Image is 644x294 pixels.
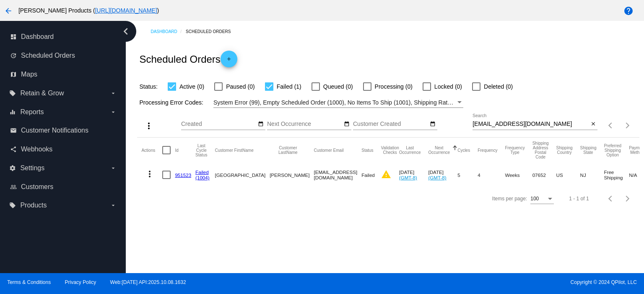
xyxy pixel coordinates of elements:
[110,109,117,115] i: arrow_drop_down
[151,25,186,38] a: Dashboard
[10,180,117,194] a: people_outline Customers
[323,82,353,92] span: Queued (0)
[604,143,621,157] button: Change sorting for PreferredShippingOption
[20,108,44,116] span: Reports
[226,82,254,92] span: Paused (0)
[21,71,37,78] span: Maps
[7,279,51,285] a: Terms & Conditions
[9,109,16,115] i: equalizer
[399,146,421,155] button: Change sorting for LastOccurrenceUtc
[589,120,597,129] button: Clear
[10,127,17,134] i: email
[181,121,257,128] input: Created
[10,68,117,81] a: map Maps
[145,169,155,179] mat-icon: more_vert
[20,202,47,209] span: Products
[21,146,52,153] span: Webhooks
[10,184,17,190] i: people_outline
[110,165,117,171] i: arrow_drop_down
[215,148,253,153] button: Change sorting for CustomerFirstName
[556,146,573,155] button: Change sorting for ShippingCountry
[375,82,413,92] span: Processing (0)
[110,202,117,209] i: arrow_drop_down
[144,121,154,131] mat-icon: more_vert
[430,121,436,128] mat-icon: date_range
[18,7,159,14] span: [PERSON_NAME] Products ( )
[10,146,17,153] i: share
[186,25,238,38] a: Scheduled Orders
[434,82,462,92] span: Locked (0)
[569,196,589,202] div: 1 - 1 of 1
[21,183,53,191] span: Customers
[602,190,619,207] button: Previous page
[478,148,497,153] button: Change sorting for Frequency
[139,51,237,67] h2: Scheduled Orders
[21,52,75,59] span: Scheduled Orders
[457,163,478,187] mat-cell: 5
[21,127,88,134] span: Customer Notifications
[619,190,636,207] button: Next page
[428,146,450,155] button: Change sorting for NextOccurrenceUtc
[361,148,373,153] button: Change sorting for Status
[139,83,158,90] span: Status:
[399,175,417,180] a: (GMT-8)
[215,163,270,187] mat-cell: [GEOGRAPHIC_DATA]
[353,121,428,128] input: Customer Created
[314,148,344,153] button: Change sorting for CustomerEmail
[492,196,527,202] div: Items per page:
[267,121,343,128] input: Next Occurrence
[10,124,117,137] a: email Customer Notifications
[361,172,375,178] span: Failed
[484,82,513,92] span: Deleted (0)
[505,146,525,155] button: Change sorting for FrequencyType
[110,279,186,285] a: Web:[DATE] API:2025.10.08.1632
[195,175,210,180] a: (1004)
[381,138,399,163] mat-header-cell: Validation Checks
[590,121,596,128] mat-icon: close
[399,163,428,187] mat-cell: [DATE]
[532,163,556,187] mat-cell: 07652
[141,138,162,163] mat-header-cell: Actions
[10,30,117,43] a: dashboard Dashboard
[457,148,470,153] button: Change sorting for Cycles
[213,97,463,108] mat-select: Filter by Processing Error Codes
[344,121,350,128] mat-icon: date_range
[20,164,44,172] span: Settings
[530,196,554,202] mat-select: Items per page:
[580,163,604,187] mat-cell: NJ
[175,148,178,153] button: Change sorting for Id
[602,117,619,134] button: Previous page
[428,175,446,180] a: (GMT-8)
[65,279,96,285] a: Privacy Policy
[119,25,132,38] i: chevron_left
[530,196,539,202] span: 100
[139,99,203,106] span: Processing Error Codes:
[270,146,306,155] button: Change sorting for CustomerLastName
[604,163,629,187] mat-cell: Free Shipping
[110,90,117,97] i: arrow_drop_down
[224,56,234,66] mat-icon: add
[314,163,362,187] mat-cell: [EMAIL_ADDRESS][DOMAIN_NAME]
[10,52,17,59] i: update
[580,146,597,155] button: Change sorting for ShippingState
[428,163,457,187] mat-cell: [DATE]
[473,121,589,128] input: Search
[10,49,117,62] a: update Scheduled Orders
[10,71,17,78] i: map
[175,172,191,178] a: 951523
[478,163,505,187] mat-cell: 4
[95,7,157,14] a: [URL][DOMAIN_NAME]
[179,82,204,92] span: Active (0)
[9,202,16,209] i: local_offer
[9,165,16,171] i: settings
[381,169,391,179] mat-icon: warning
[9,90,16,97] i: local_offer
[195,143,207,157] button: Change sorting for LastProcessingCycleId
[3,6,13,16] mat-icon: arrow_back
[10,143,117,156] a: share Webhooks
[195,169,209,175] a: Failed
[623,6,634,16] mat-icon: help
[556,163,580,187] mat-cell: US
[258,121,264,128] mat-icon: date_range
[532,141,549,159] button: Change sorting for ShippingPostcode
